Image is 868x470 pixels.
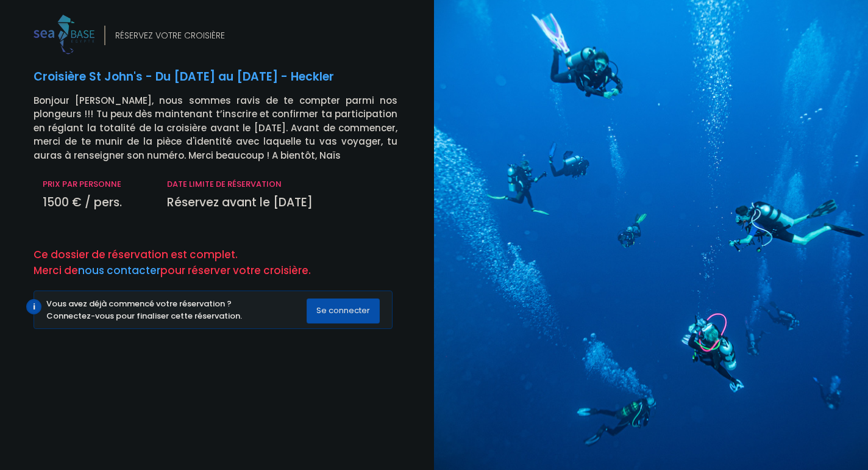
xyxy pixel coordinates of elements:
[34,15,94,54] img: logo_color1.png
[43,178,149,190] p: PRIX PAR PERSONNE
[307,298,380,323] button: Se connecter
[34,94,425,163] p: Bonjour [PERSON_NAME], nous sommes ravis de te compter parmi nos plongeurs !!! Tu peux dès mainte...
[34,68,425,86] p: Croisière St John's - Du [DATE] au [DATE] - Heckler
[316,305,370,316] span: Se connecter
[43,194,149,212] p: 1500 € / pers.
[78,263,160,278] a: nous contacter
[115,29,225,42] div: RÉSERVEZ VOTRE CROISIÈRE
[46,298,307,322] div: Vous avez déjà commencé votre réservation ? Connectez-vous pour finaliser cette réservation.
[167,194,397,212] p: Réservez avant le [DATE]
[167,178,397,190] p: DATE LIMITE DE RÉSERVATION
[34,247,425,278] p: Ce dossier de réservation est complet. Merci de pour réserver votre croisière.
[307,305,380,316] a: Se connecter
[26,299,41,314] div: i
